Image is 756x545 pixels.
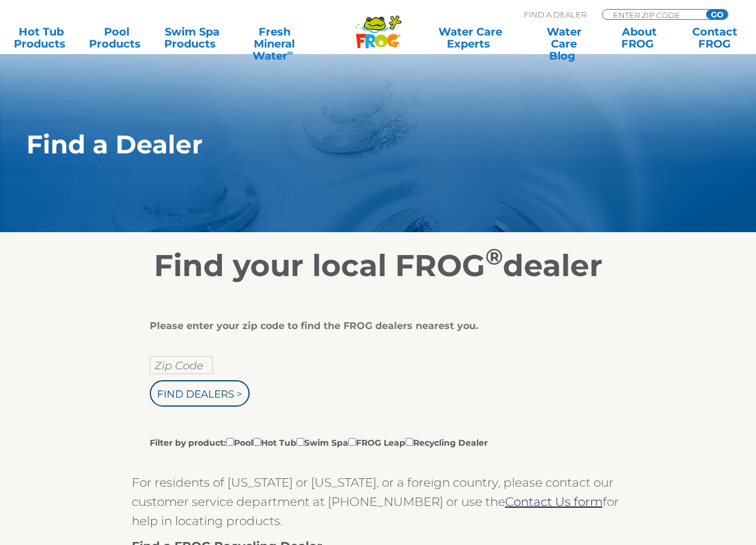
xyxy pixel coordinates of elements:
[535,26,593,50] a: Water CareBlog
[610,26,668,50] a: AboutFROG
[26,130,674,159] h1: Find a Dealer
[87,26,146,50] a: PoolProducts
[150,320,598,332] div: Please enter your zip code to find the FROG dealers nearest you.
[150,436,488,449] label: Filter by product: Pool Hot Tub Swim Spa FROG Leap Recycling Dealer
[612,10,693,20] input: Zip Code Form
[706,10,728,19] input: GO
[686,26,744,50] a: ContactFROG
[253,438,261,446] input: Filter by product:PoolHot TubSwim SpaFROG LeapRecycling Dealer
[297,438,304,446] input: Filter by product:PoolHot TubSwim SpaFROG LeapRecycling Dealer
[8,248,748,284] h2: Find your local FROG dealer
[132,473,625,531] p: For residents of [US_STATE] or [US_STATE], or a foreign country, please contact our customer serv...
[162,26,221,50] a: Swim SpaProducts
[524,9,586,20] p: Find A Dealer
[150,380,250,407] input: Find Dealers >
[287,48,293,57] sup: ∞
[226,438,234,446] input: Filter by product:PoolHot TubSwim SpaFROG LeapRecycling Dealer
[505,494,603,509] a: Contact Us form
[12,26,70,50] a: Hot TubProducts
[485,243,503,270] sup: ®
[405,438,413,446] input: Filter by product:PoolHot TubSwim SpaFROG LeapRecycling Dealer
[423,26,518,50] a: Water CareExperts
[348,438,356,446] input: Filter by product:PoolHot TubSwim SpaFROG LeapRecycling Dealer
[238,26,312,50] a: Fresh MineralWater∞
